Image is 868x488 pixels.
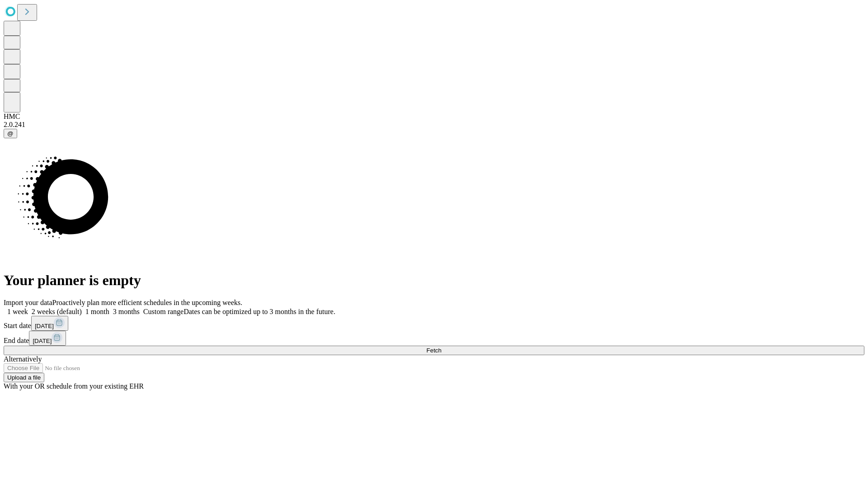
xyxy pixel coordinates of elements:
[4,331,864,346] div: End date
[113,308,140,315] span: 3 months
[4,346,864,355] button: Fetch
[4,121,864,129] div: 2.0.241
[31,316,68,331] button: [DATE]
[29,331,66,346] button: [DATE]
[32,308,82,315] span: 2 weeks (default)
[35,323,54,329] span: [DATE]
[33,338,52,344] span: [DATE]
[85,308,109,315] span: 1 month
[426,347,441,354] span: Fetch
[7,308,28,315] span: 1 week
[4,355,42,363] span: Alternatively
[4,382,144,390] span: With your OR schedule from your existing EHR
[4,272,864,289] h1: Your planner is empty
[7,130,14,137] span: @
[184,308,335,315] span: Dates can be optimized up to 3 months in the future.
[52,299,242,306] span: Proactively plan more efficient schedules in the upcoming weeks.
[4,316,864,331] div: Start date
[4,299,52,306] span: Import your data
[4,113,864,121] div: HMC
[4,129,17,138] button: @
[143,308,184,315] span: Custom range
[4,373,44,382] button: Upload a file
